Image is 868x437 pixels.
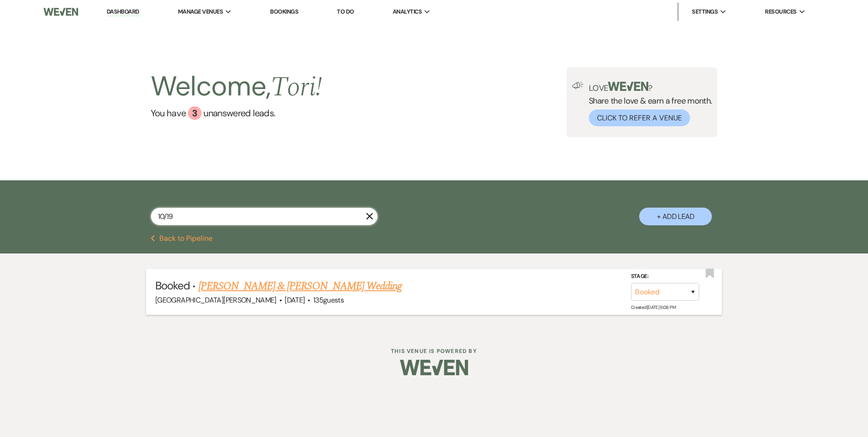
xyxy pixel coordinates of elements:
a: To Do [337,8,354,15]
button: Click to Refer a Venue [589,109,690,126]
img: loud-speaker-illustration.svg [572,82,583,89]
span: 135 guests [313,295,344,305]
span: Manage Venues [178,7,223,16]
img: Weven Logo [44,2,78,21]
a: Bookings [270,8,298,15]
span: Resources [765,7,796,16]
span: Booked [155,278,190,293]
label: Stage: [631,272,699,282]
div: Share the love & earn a free month. [583,82,712,126]
span: Settings [692,7,718,16]
span: Created: [DATE] 6:08 PM [631,304,676,310]
button: Back to Pipeline [151,235,213,242]
a: You have 3 unanswered leads. [151,106,322,120]
span: Tori ! [271,66,322,108]
button: + Add Lead [639,208,712,225]
a: Dashboard [107,8,139,16]
span: [DATE] [285,295,305,305]
a: [PERSON_NAME] & [PERSON_NAME] Wedding [198,278,402,294]
span: Analytics [393,7,422,16]
img: weven-logo-green.svg [608,82,648,91]
div: 3 [188,106,202,120]
p: Love ? [589,82,712,92]
span: [GEOGRAPHIC_DATA][PERSON_NAME] [155,295,276,305]
img: Weven Logo [400,352,468,383]
input: Search by name, event date, email address or phone number [151,208,378,225]
h2: Welcome, [151,67,322,106]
